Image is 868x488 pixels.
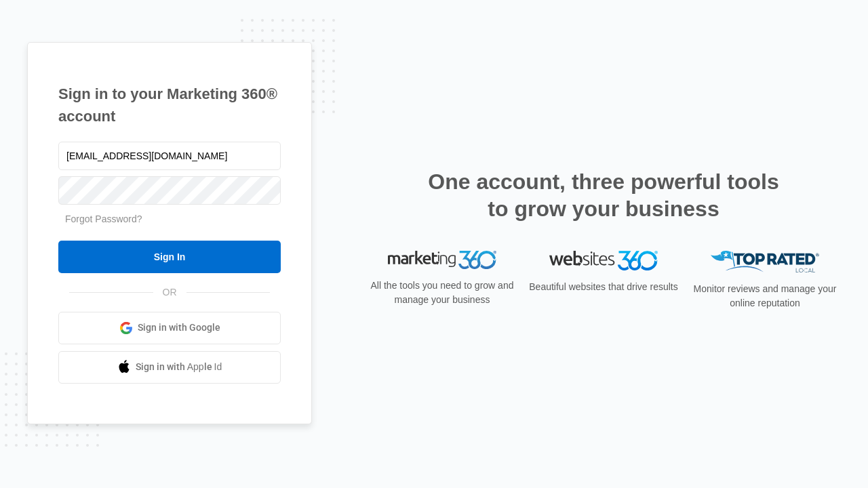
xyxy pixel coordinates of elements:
[58,142,281,170] input: Email
[65,213,142,224] a: Forgot Password?
[711,251,819,273] img: Top Rated Local
[528,280,679,294] p: Beautiful websites that drive results
[58,312,281,344] a: Sign in with Google
[58,241,281,273] input: Sign In
[388,251,496,270] img: Marketing 360
[58,351,281,384] a: Sign in with Apple Id
[549,251,658,270] img: Websites 360
[138,321,220,335] span: Sign in with Google
[136,360,222,374] span: Sign in with Apple Id
[424,168,783,222] h2: One account, three powerful tools to grow your business
[153,285,186,300] span: OR
[366,279,518,307] p: All the tools you need to grow and manage your business
[689,282,841,310] p: Monitor reviews and manage your online reputation
[58,83,281,127] h1: Sign in to your Marketing 360® account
